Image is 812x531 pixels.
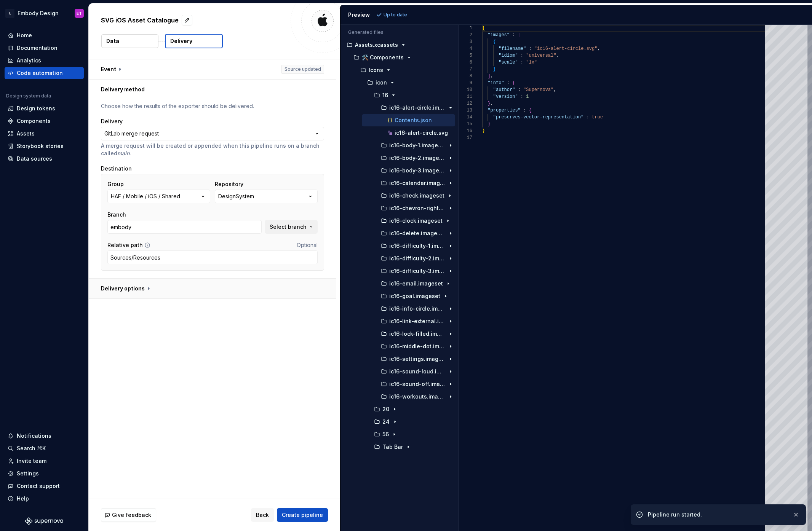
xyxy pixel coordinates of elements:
span: Back [256,511,269,519]
p: Generated files [348,29,451,35]
i: main [117,150,129,156]
span: Select branch [270,223,307,231]
p: ic16-link-external.imageset [389,318,445,324]
p: 🛠️ Components [362,54,404,61]
span: , [490,73,493,79]
button: ic16-body-1.imageset [359,141,455,150]
div: Assets [17,130,35,137]
p: A merge request will be created or appended when this pipeline runs on a branch called . [101,142,324,157]
button: Select branch [265,220,318,234]
span: : [518,87,520,92]
p: Icons [369,67,383,73]
div: 15 [459,121,472,128]
button: Contents.json [362,116,455,124]
div: 6 [459,59,472,66]
div: Search ⌘K [17,445,46,452]
p: ic16-middle-dot.imageset [389,343,445,349]
p: ic16-email.imageset [389,281,443,287]
p: ic16-workouts.imageset [389,394,445,400]
p: ic16-difficulty-3.imageset [389,268,445,274]
p: ic16-chevron-right.imageset [389,205,445,211]
p: ic16-clock.imageset [389,218,443,224]
p: icon [376,80,387,86]
span: } [488,101,490,106]
span: , [490,101,493,106]
div: 16 [459,128,472,134]
svg: Supernova Logo [25,517,63,525]
button: Delivery [165,34,223,48]
span: "preserves-vector-representation" [493,115,583,120]
p: ic16-info-circle.imageset [389,306,445,312]
button: 24 [356,418,455,426]
span: [ [518,32,520,38]
p: ic16-body-2.imageset [389,155,445,161]
span: : [520,53,523,58]
span: Create pipeline [282,511,323,519]
div: Storybook stories [17,142,64,150]
p: 20 [382,406,389,412]
span: : [512,32,515,38]
div: Invite team [17,457,46,465]
span: : [586,115,589,120]
span: "info" [488,80,504,86]
button: ic16-goal.imageset [359,292,455,300]
a: Components [5,115,84,127]
input: Enter a branch name or select a branch [107,220,262,234]
label: Delivery [101,118,123,125]
div: 11 [459,93,472,100]
button: icon [353,78,455,87]
p: 16 [382,92,388,98]
p: ic16-settings.imageset [389,356,445,362]
button: Give feedback [101,508,156,522]
label: Repository [215,180,243,188]
span: "universal" [526,53,556,58]
p: ic16-delete.imageset [389,230,445,236]
div: Preview [348,11,370,19]
button: ic16-body-2.imageset [359,154,455,162]
label: Branch [107,211,126,218]
button: Create pipeline [277,508,328,522]
button: Tab Bar [356,443,455,451]
a: Home [5,29,84,41]
div: Data sources [17,155,52,163]
span: } [482,128,485,134]
div: Help [17,495,29,502]
button: ic16-middle-dot.imageset [359,342,455,351]
button: ic16-delete.imageset [359,229,455,238]
span: : [523,108,526,113]
div: 4 [459,45,472,52]
span: "idiom" [499,53,518,58]
div: Components [17,117,51,125]
p: Assets.xcassets [355,42,398,48]
button: ic16-workouts.imageset [359,392,455,401]
span: : [520,94,523,99]
button: ic16-clock.imageset [359,217,455,225]
span: Optional [297,242,318,248]
a: Documentation [5,42,84,54]
span: "scale" [499,60,518,65]
p: ic16-calendar.imageset [389,180,445,186]
button: 🛠️ Components [347,53,455,62]
button: Notifications [5,430,84,442]
span: { [482,26,485,31]
button: ic16-alert-circle.imageset [359,104,455,112]
button: ic16-alert-circle.svg [362,129,455,137]
button: Help [5,493,84,505]
a: Storybook stories [5,140,84,152]
span: true [592,115,603,120]
span: { [493,39,496,45]
div: 8 [459,73,472,80]
div: 5 [459,52,472,59]
button: 20 [356,405,455,413]
button: ic16-link-external.imageset [359,317,455,325]
a: Analytics [5,54,84,67]
p: Data [106,37,119,45]
a: Invite team [5,455,84,467]
span: } [488,121,490,127]
span: "images" [488,32,510,38]
div: Documentation [17,44,58,52]
span: : [529,46,531,51]
button: ic16-email.imageset [359,279,455,288]
div: 3 [459,38,472,45]
div: DesignSystem [218,193,254,200]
